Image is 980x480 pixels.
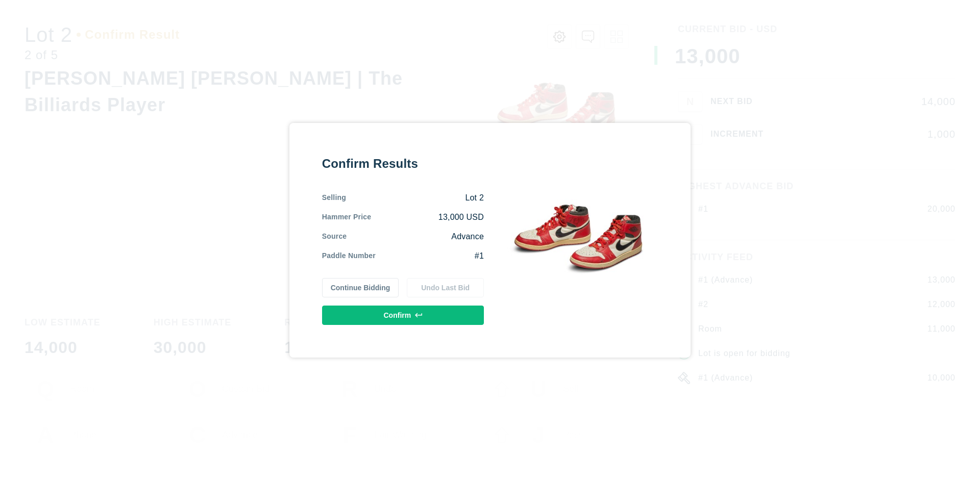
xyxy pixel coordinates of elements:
[347,231,484,242] div: Advance
[322,231,347,242] div: Source
[407,278,484,297] button: Undo Last Bid
[322,250,376,262] div: Paddle Number
[376,250,484,262] div: #1
[346,192,484,204] div: Lot 2
[371,212,484,223] div: 13,000 USD
[322,156,484,172] div: Confirm Results
[322,212,372,223] div: Hammer Price
[322,192,346,204] div: Selling
[322,278,399,297] button: Continue Bidding
[322,306,484,325] button: Confirm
